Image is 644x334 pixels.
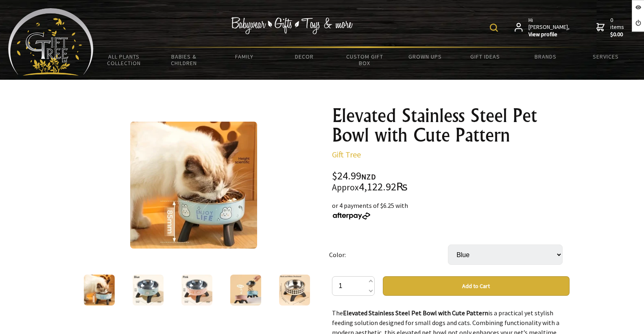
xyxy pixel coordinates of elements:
strong: View profile [528,31,570,38]
span: NZD [361,172,376,181]
a: Services [576,48,636,65]
img: product search [490,24,498,32]
img: Elevated Stainless Steel Pet Bowl with Cute Pattern [279,275,310,306]
strong: Elevated Stainless Steel Pet Bowl with Cute Pattern [343,309,488,317]
a: Gift Tree [332,149,361,159]
a: 0 items$0.00 [596,17,626,38]
a: Family [214,48,274,65]
img: Babyware - Gifts - Toys and more... [8,8,94,76]
div: $24.99 4,122.92₨ [332,171,570,192]
strong: $0.00 [610,31,626,38]
small: Approx [332,182,359,193]
h1: Elevated Stainless Steel Pet Bowl with Cute Pattern [332,106,570,145]
a: Brands [515,48,576,65]
img: Elevated Stainless Steel Pet Bowl with Cute Pattern [230,275,261,306]
img: Elevated Stainless Steel Pet Bowl with Cute Pattern [181,275,212,306]
span: Hi [PERSON_NAME], [528,17,570,38]
img: Elevated Stainless Steel Pet Bowl with Cute Pattern [133,275,164,306]
span: 0 items [610,16,626,38]
a: Grown Ups [395,48,455,65]
a: Gift Ideas [455,48,515,65]
a: Custom Gift Box [334,48,395,72]
a: All Plants Collection [94,48,154,72]
img: Afterpay [332,212,371,220]
img: Elevated Stainless Steel Pet Bowl with Cute Pattern [130,122,257,249]
img: Babywear - Gifts - Toys & more [231,17,353,34]
a: Babies & Children [154,48,214,72]
img: Elevated Stainless Steel Pet Bowl with Cute Pattern [84,275,115,306]
a: Hi [PERSON_NAME],View profile [515,17,570,38]
div: or 4 payments of $6.25 with [332,201,570,220]
a: Decor [274,48,334,65]
td: Color: [329,233,448,276]
button: Add to Cart [383,276,570,296]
